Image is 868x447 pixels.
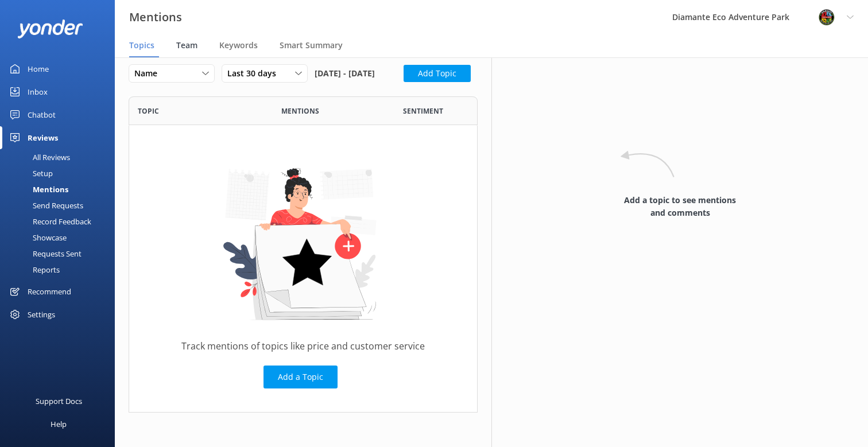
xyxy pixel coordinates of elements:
a: Requests Sent [7,246,115,262]
span: Keywords [219,40,258,51]
a: Setup [7,165,115,181]
span: Last 30 days [227,67,283,80]
div: All Reviews [7,149,70,165]
a: Record Feedback [7,213,115,230]
a: Reports [7,262,115,278]
div: Reviews [28,126,58,149]
h3: Mentions [129,8,182,26]
div: Mentions [7,181,68,197]
img: yonder-white-logo.png [17,20,83,38]
div: Reports [7,262,60,278]
div: Home [28,57,49,80]
p: Track mentions of topics like price and customer service [181,339,425,354]
div: Chatbot [28,103,56,126]
span: Topic [138,106,159,116]
img: 831-1756915225.png [818,9,835,26]
span: [DATE] - [DATE] [315,64,375,83]
div: Settings [28,303,55,326]
div: Requests Sent [7,246,82,262]
a: Showcase [7,230,115,246]
div: Record Feedback [7,213,91,230]
a: Mentions [7,181,115,197]
span: Name [134,67,164,80]
div: Inbox [28,80,48,103]
button: Add a Topic [263,366,338,388]
button: Add Topic [404,65,471,82]
div: Help [51,413,67,436]
div: grid [129,125,478,412]
span: Team [176,40,197,51]
span: Sentiment [403,106,443,116]
div: Showcase [7,230,67,246]
div: Setup [7,165,53,181]
div: Send Requests [7,197,83,213]
div: Support Docs [36,390,82,413]
span: Mentions [281,106,319,116]
span: Topics [129,40,154,51]
a: Send Requests [7,197,115,213]
span: Smart Summary [280,40,343,51]
a: All Reviews [7,149,115,165]
div: Recommend [28,280,71,303]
